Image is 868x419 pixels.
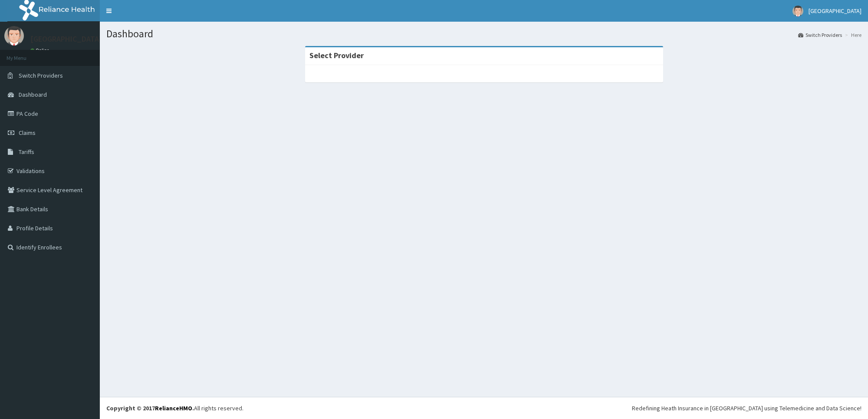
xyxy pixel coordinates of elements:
[632,404,861,412] div: Redefining Heath Insurance in [GEOGRAPHIC_DATA] using Telemedicine and Data Science!
[792,6,803,16] img: User Image
[19,72,63,79] span: Switch Providers
[4,26,24,46] img: User Image
[155,404,192,412] a: RelianceHMO
[19,91,47,98] span: Dashboard
[106,404,194,412] strong: Copyright © 2017 .
[843,31,861,39] li: Here
[19,129,36,137] span: Claims
[19,148,34,156] span: Tariffs
[30,47,51,53] a: Online
[809,7,861,15] span: [GEOGRAPHIC_DATA]
[309,50,364,60] strong: Select Provider
[30,35,102,43] p: [GEOGRAPHIC_DATA]
[106,28,861,39] h1: Dashboard
[100,397,868,419] footer: All rights reserved.
[798,31,842,39] a: Switch Providers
